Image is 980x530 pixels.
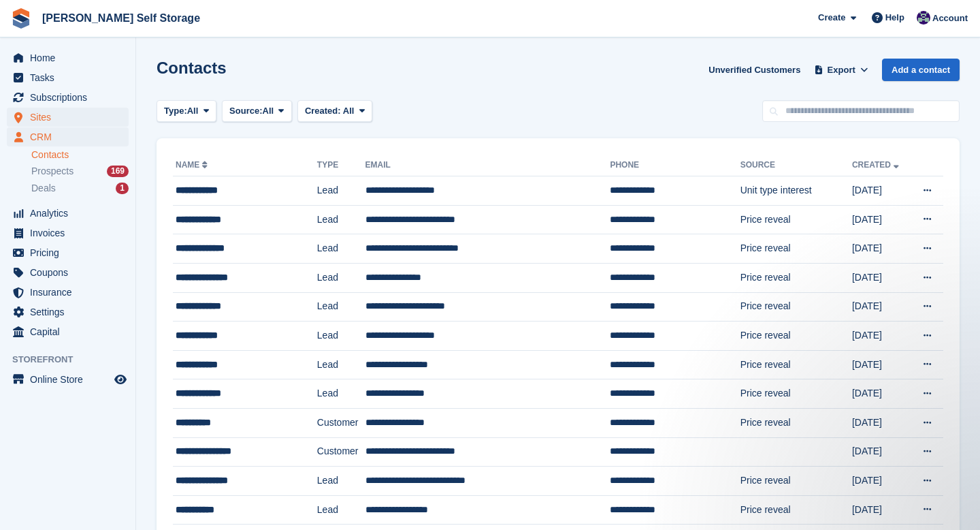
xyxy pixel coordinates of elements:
a: Preview store [112,371,129,388]
td: Price reveal [740,350,852,379]
img: stora-icon-8386f47178a22dfd0bd8f6a31ec36ba5ce8667c1dd55bd0f319d3a0aa187defe.svg [11,8,31,29]
td: Lead [317,467,365,496]
a: menu [7,370,129,389]
td: Lead [317,263,365,292]
td: [DATE] [852,234,910,264]
a: [PERSON_NAME] Self Storage [37,7,206,29]
span: Capital [30,322,112,341]
a: menu [7,68,129,87]
td: Customer [317,437,365,467]
td: Price reveal [740,495,852,525]
button: Export [811,59,871,81]
button: Created: All [297,100,372,123]
td: Lead [317,234,365,264]
div: 169 [107,166,129,177]
td: [DATE] [852,263,910,292]
span: Type: [164,104,187,118]
a: Add a contact [882,59,960,81]
span: Subscriptions [30,88,112,107]
h1: Contacts [157,59,227,77]
td: [DATE] [852,495,910,525]
a: Prospects 169 [31,164,129,178]
button: Source: All [222,100,292,123]
div: 1 [116,183,129,194]
span: Settings [30,302,112,322]
a: menu [7,243,129,262]
th: Type [317,155,365,176]
a: menu [7,322,129,341]
td: [DATE] [852,176,910,206]
td: Lead [317,176,365,206]
span: Export [828,63,855,77]
span: Pricing [30,243,112,262]
span: Insurance [30,283,112,302]
span: Deals [31,182,56,195]
td: [DATE] [852,350,910,379]
span: Invoices [30,223,112,243]
span: Sites [30,108,112,127]
span: CRM [30,127,112,146]
span: Create [818,11,845,25]
span: Account [932,12,968,25]
span: All [187,104,199,118]
a: menu [7,127,129,146]
td: Price reveal [740,467,852,496]
a: Name [176,160,210,170]
a: menu [7,302,129,322]
td: [DATE] [852,408,910,437]
span: Storefront [12,353,135,367]
a: menu [7,108,129,127]
button: Type: All [157,100,216,123]
span: Online Store [30,370,112,389]
th: Email [365,155,610,176]
td: Lead [317,379,365,409]
span: Home [30,48,112,67]
td: [DATE] [852,322,910,351]
td: [DATE] [852,467,910,496]
th: Source [740,155,852,176]
a: Contacts [31,149,129,161]
a: menu [7,88,129,107]
span: All [263,104,274,118]
td: [DATE] [852,292,910,322]
td: Lead [317,322,365,351]
a: Created [852,160,902,170]
td: Lead [317,292,365,322]
td: Lead [317,205,365,234]
td: Customer [317,408,365,437]
span: All [343,106,355,116]
span: Created: [305,106,341,116]
td: Price reveal [740,205,852,234]
td: Lead [317,350,365,379]
td: [DATE] [852,437,910,467]
img: Matthew Jones [917,11,930,25]
td: Price reveal [740,263,852,292]
a: Unverified Customers [703,59,806,81]
span: Source: [229,104,262,118]
td: Lead [317,495,365,525]
a: menu [7,204,129,223]
td: Unit type interest [740,176,852,206]
td: [DATE] [852,205,910,234]
th: Phone [610,155,740,176]
td: Price reveal [740,408,852,437]
a: menu [7,283,129,302]
span: Analytics [30,204,112,223]
span: Coupons [30,263,112,282]
td: [DATE] [852,379,910,409]
a: Deals 1 [31,181,129,196]
td: Price reveal [740,292,852,322]
a: menu [7,263,129,282]
td: Price reveal [740,379,852,409]
td: Price reveal [740,234,852,264]
span: Tasks [30,68,112,87]
a: menu [7,223,129,243]
span: Prospects [31,165,73,178]
a: menu [7,48,129,67]
span: Help [885,11,904,25]
td: Price reveal [740,322,852,351]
